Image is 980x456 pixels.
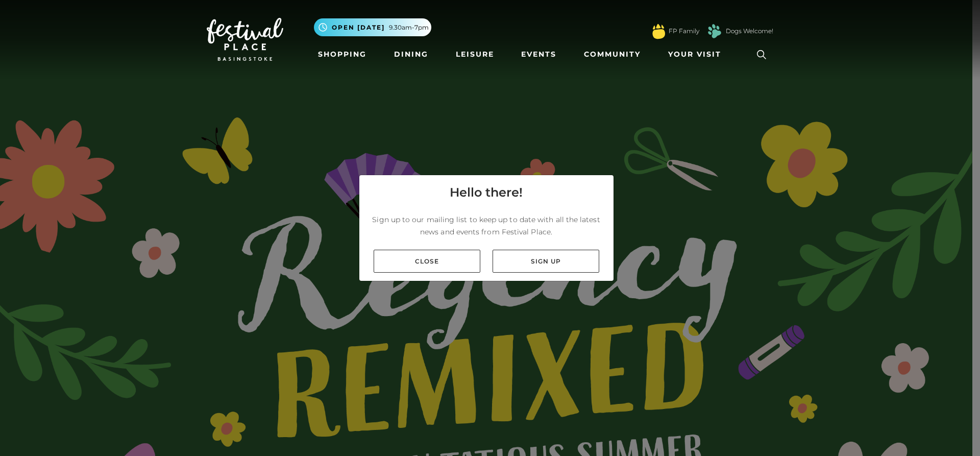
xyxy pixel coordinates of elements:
img: Festival Place Logo [207,18,283,61]
button: Open [DATE] 9.30am-7pm [314,18,431,36]
h4: Hello there! [450,183,523,202]
span: Your Visit [668,49,721,60]
a: Close [374,250,480,273]
a: Shopping [314,45,371,64]
a: FP Family [669,27,699,36]
a: Dining [390,45,432,64]
a: Your Visit [664,45,730,64]
p: Sign up to our mailing list to keep up to date with all the latest news and events from Festival ... [367,213,605,238]
a: Community [580,45,645,64]
a: Sign up [493,250,599,273]
a: Leisure [452,45,498,64]
a: Events [517,45,560,64]
a: Dogs Welcome! [726,27,773,36]
span: 9.30am-7pm [389,23,429,32]
span: Open [DATE] [332,23,385,32]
